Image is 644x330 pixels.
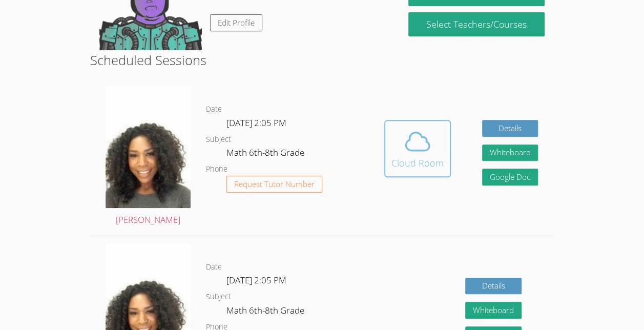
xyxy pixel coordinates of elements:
[206,133,231,146] dt: Subject
[106,86,191,208] img: avatar.png
[482,120,538,137] a: Details
[90,50,554,70] h2: Scheduled Sessions
[465,302,522,319] button: Whiteboard
[408,12,544,36] a: Select Teachers/Courses
[465,278,522,295] a: Details
[482,145,538,161] button: Whiteboard
[206,163,227,176] dt: Phone
[226,176,322,193] button: Request Tutor Number
[226,274,286,286] span: [DATE] 2:05 PM
[226,117,286,129] span: [DATE] 2:05 PM
[226,146,306,163] dd: Math 6th-8th Grade
[391,156,444,170] div: Cloud Room
[226,303,306,321] dd: Math 6th-8th Grade
[482,169,538,185] a: Google Doc
[106,86,191,227] a: [PERSON_NAME]
[206,103,222,116] dt: Date
[210,14,262,31] a: Edit Profile
[206,261,222,274] dt: Date
[206,291,231,303] dt: Subject
[234,180,315,188] span: Request Tutor Number
[384,120,451,177] button: Cloud Room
